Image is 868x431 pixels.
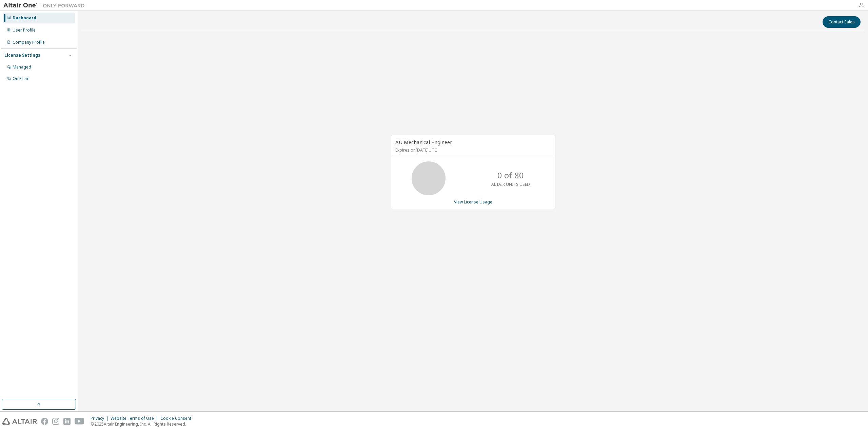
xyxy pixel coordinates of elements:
[111,416,160,421] div: Website Terms of Use
[13,40,45,45] div: Company Profile
[395,147,549,153] p: Expires on [DATE] UTC
[13,15,36,21] div: Dashboard
[91,416,111,421] div: Privacy
[75,418,84,425] img: youtube.svg
[13,64,31,70] div: Managed
[41,418,48,425] img: facebook.svg
[491,181,530,187] p: ALTAIR UNITS USED
[63,418,71,425] img: linkedin.svg
[454,199,492,205] a: View License Usage
[3,2,88,9] img: Altair One
[13,27,36,33] div: User Profile
[2,418,37,425] img: altair_logo.svg
[160,416,195,421] div: Cookie Consent
[52,418,59,425] img: instagram.svg
[395,139,452,145] span: AU Mechanical Engineer
[4,53,40,58] div: License Settings
[91,421,195,427] p: © 2025 Altair Engineering, Inc. All Rights Reserved.
[497,170,524,181] p: 0 of 80
[13,76,29,81] div: On Prem
[823,16,861,28] button: Contact Sales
